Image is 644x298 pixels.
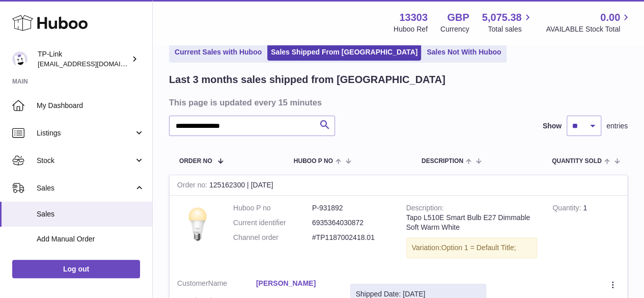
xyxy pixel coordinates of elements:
[399,11,428,24] strong: 13303
[312,218,391,228] dd: 6935364030872
[256,279,335,288] a: [PERSON_NAME]
[179,158,212,165] span: Order No
[482,11,522,24] span: 5,075.38
[422,158,463,165] span: Description
[37,156,134,166] span: Stock
[37,128,134,138] span: Listings
[37,183,134,193] span: Sales
[169,97,625,108] h3: This page is updated every 15 minutes
[406,237,538,258] div: Variation:
[406,204,444,214] strong: Description
[38,49,129,69] div: TP-Link
[12,260,140,278] a: Log out
[233,218,312,228] dt: Current identifier
[406,213,538,232] div: Tapo L510E Smart Bulb E27 Dimmable Soft Warm White
[38,60,150,68] span: [EMAIL_ADDRESS][DOMAIN_NAME]
[606,121,628,131] span: entries
[177,181,209,192] strong: Order no
[440,24,469,34] div: Currency
[294,158,333,165] span: Huboo P no
[552,204,583,214] strong: Quantity
[600,11,620,24] span: 0.00
[312,233,391,242] dd: #TP1187002418.01
[12,51,27,67] img: internalAdmin-13303@internal.huboo.com
[482,11,534,34] a: 5,075.38 Total sales
[546,24,632,34] span: AVAILABLE Stock Total
[177,279,256,291] dt: Name
[37,234,145,244] span: Add Manual Order
[394,24,428,34] div: Huboo Ref
[552,158,602,165] span: Quantity Sold
[171,44,265,61] a: Current Sales with Huboo
[177,203,218,244] img: L510E-Overview-01_large_1586306767589j.png
[423,44,505,61] a: Sales Not With Huboo
[312,203,391,213] dd: P-931892
[37,209,145,219] span: Sales
[488,24,533,34] span: Total sales
[169,73,445,87] h2: Last 3 months sales shipped from [GEOGRAPHIC_DATA]
[177,279,208,287] span: Customer
[543,121,562,131] label: Show
[447,11,469,24] strong: GBP
[170,175,627,196] div: 125162300 | [DATE]
[546,11,632,34] a: 0.00 AVAILABLE Stock Total
[441,243,516,252] span: Option 1 = Default Title;
[545,196,627,271] td: 1
[233,233,312,242] dt: Channel order
[233,203,312,213] dt: Huboo P no
[37,101,145,111] span: My Dashboard
[267,44,421,61] a: Sales Shipped From [GEOGRAPHIC_DATA]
